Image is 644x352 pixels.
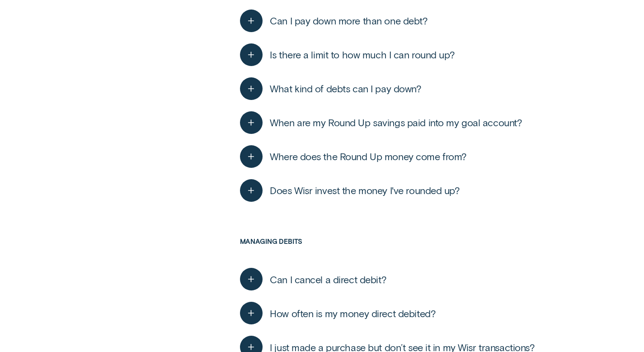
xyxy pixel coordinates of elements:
button: What kind of debts can I pay down? [240,77,422,100]
button: Where does the Round Up money come from? [240,145,467,168]
span: Is there a limit to how much I can round up? [270,48,455,61]
span: When are my Round Up savings paid into my goal account? [270,116,522,128]
span: Does Wisr invest the money I've rounded up? [270,184,460,196]
button: Does Wisr invest the money I've rounded up? [240,179,460,202]
button: How often is my money direct debited? [240,302,436,324]
span: Can I cancel a direct debit? [270,273,386,285]
button: Can I pay down more than one debt? [240,10,428,32]
span: Can I pay down more than one debt? [270,14,428,27]
button: Is there a limit to how much I can round up? [240,43,455,66]
h3: Managing debits [240,238,576,262]
button: Can I cancel a direct debit? [240,268,387,290]
span: How often is my money direct debited? [270,307,436,319]
span: What kind of debts can I pay down? [270,82,421,95]
button: When are my Round Up savings paid into my goal account? [240,111,522,134]
span: Where does the Round Up money come from? [270,150,467,162]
